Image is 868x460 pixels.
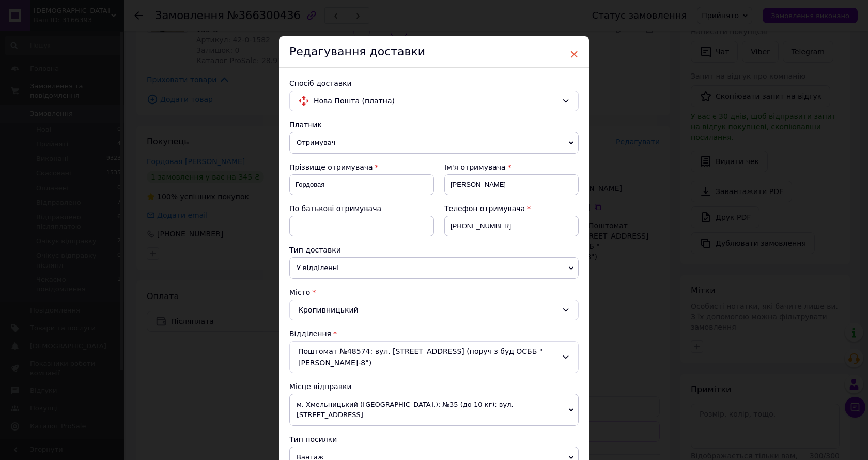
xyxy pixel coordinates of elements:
[289,246,341,254] span: Тип доставки
[289,163,373,171] span: Прізвище отримувача
[289,435,337,443] span: Тип посилки
[289,132,579,154] span: Отримувач
[289,341,579,373] div: Поштомат №48574: вул. [STREET_ADDRESS] (поруч з буд ОСББ "[PERSON_NAME]-8")
[444,216,579,236] input: +380
[289,287,579,298] div: Місто
[289,394,579,426] span: м. Хмельницький ([GEOGRAPHIC_DATA].): №35 (до 10 кг): вул. [STREET_ADDRESS]
[289,257,579,279] span: У відділенні
[279,36,589,68] div: Редагування доставки
[289,300,579,320] div: Кропивницький
[444,163,506,171] span: Ім'я отримувача
[289,204,381,213] span: По батькові отримувача
[569,46,579,63] span: ×
[444,204,525,213] span: Телефон отримувача
[289,329,579,339] div: Відділення
[289,78,579,88] div: Спосіб доставки
[289,382,352,391] span: Місце відправки
[314,95,557,107] span: Нова Пошта (платна)
[289,121,322,129] span: Платник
